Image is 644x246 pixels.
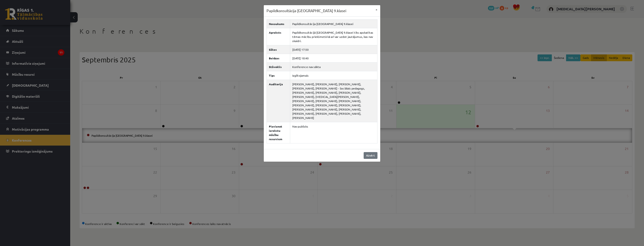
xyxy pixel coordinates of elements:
[290,19,377,28] td: Papildkonsultācija [GEOGRAPHIC_DATA] 9.klasei
[267,71,290,80] th: Tips
[290,28,377,45] td: Papildkonsultācijā [GEOGRAPHIC_DATA] 9.klasei tiks apskatītas tēmas mācību priekšmetā kā arī var ...
[373,5,380,14] button: ×
[290,80,377,122] td: [PERSON_NAME], [PERSON_NAME], [PERSON_NAME], [PERSON_NAME], [PERSON_NAME] - Sociālais pedagogs, [...
[267,54,290,62] th: Beidzas
[267,62,290,71] th: Stāvoklis
[364,152,377,159] a: Aizvērt
[290,54,377,62] td: [DATE] 18:40
[290,71,377,80] td: Izglītojamais
[267,45,290,54] th: Sākas
[267,19,290,28] th: Nosaukums
[267,28,290,45] th: Apraksts
[290,122,377,143] td: Nav publisks
[290,62,377,71] td: Konference nav sākta
[267,80,290,122] th: Auditorija
[267,8,346,14] h3: Papildkonsultācija [GEOGRAPHIC_DATA] 9.klasei
[267,122,290,143] th: Pievienot ierakstu mācību resursiem
[290,45,377,54] td: [DATE] 17:50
